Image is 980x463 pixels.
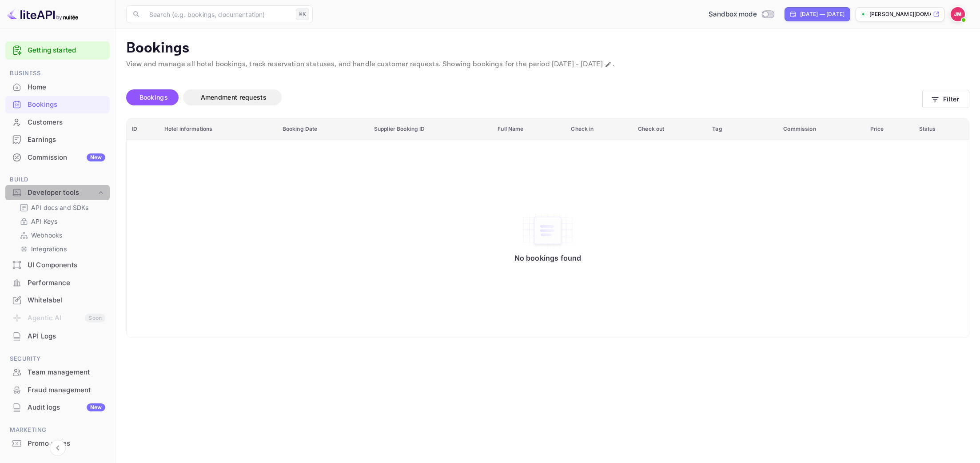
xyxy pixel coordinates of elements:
th: Hotel informations [159,118,277,140]
div: ⌘K [296,8,309,20]
div: Team management [5,364,110,381]
a: UI Components [5,257,110,273]
div: Bookings [5,96,110,113]
th: Tag [707,118,778,140]
span: Security [5,354,110,364]
div: Team management [28,367,105,378]
th: Booking Date [277,118,369,140]
th: Commission [778,118,865,140]
div: Whitelabel [28,295,105,306]
button: Collapse navigation [50,440,66,456]
div: Home [28,82,105,93]
a: Customers [5,114,110,130]
div: account-settings tabs [126,89,922,105]
img: No bookings found [521,212,574,249]
button: Change date range [604,60,613,69]
div: Earnings [5,131,110,149]
a: Earnings [5,131,110,148]
p: API Keys [31,217,57,226]
p: Webhooks [31,230,62,240]
div: UI Components [5,257,110,274]
a: API Keys [20,217,103,226]
div: Performance [28,278,105,288]
div: Integrations [16,242,106,255]
div: Earnings [28,135,105,145]
div: New [87,153,105,161]
a: Whitelabel [5,292,110,308]
a: Webhooks [20,230,103,240]
div: API docs and SDKs [16,201,106,214]
p: No bookings found [514,254,582,262]
div: API Logs [28,331,105,342]
div: Bookings [28,100,105,110]
span: Business [5,68,110,78]
img: jeremy martin [951,7,965,21]
div: Fraud management [28,385,105,395]
span: Sandbox mode [709,9,757,20]
a: CommissionNew [5,149,110,165]
p: Bookings [126,40,969,57]
div: API Keys [16,215,106,228]
div: Webhooks [16,229,106,242]
div: Performance [5,274,110,292]
div: Getting started [5,41,110,60]
img: LiteAPI logo [7,7,78,21]
th: Full Name [492,118,566,140]
a: Home [5,79,110,95]
span: Bookings [139,93,168,101]
th: Price [865,118,914,140]
span: Build [5,175,110,185]
a: Promo codes [5,435,110,451]
span: Amendment requests [201,93,267,101]
p: API docs and SDKs [31,203,89,212]
a: Team management [5,364,110,380]
th: Supplier Booking ID [369,118,492,140]
th: Status [914,118,969,140]
div: UI Components [28,260,105,270]
a: API docs and SDKs [20,203,103,212]
a: Bookings [5,96,110,113]
a: Getting started [28,45,105,56]
div: Customers [5,114,110,131]
span: [DATE] - [DATE] [552,60,603,69]
a: Audit logsNew [5,399,110,415]
div: Commission [28,153,105,163]
th: Check in [566,118,633,140]
span: Marketing [5,425,110,435]
a: API Logs [5,328,110,344]
p: [PERSON_NAME][DOMAIN_NAME]... [869,10,931,18]
div: API Logs [5,328,110,345]
div: Whitelabel [5,292,110,309]
a: Integrations [20,244,103,254]
input: Search (e.g. bookings, documentation) [144,5,292,23]
div: Audit logs [28,403,105,413]
div: Audit logsNew [5,399,110,416]
button: Filter [922,90,969,108]
p: View and manage all hotel bookings, track reservation statuses, and handle customer requests. Sho... [126,59,969,70]
div: [DATE] — [DATE] [800,10,845,18]
p: Integrations [31,244,67,254]
div: CommissionNew [5,149,110,166]
div: Promo codes [5,435,110,452]
a: Performance [5,274,110,291]
div: Switch to Production mode [705,9,777,20]
th: ID [127,118,159,140]
th: Check out [633,118,707,140]
div: Developer tools [5,185,110,201]
div: Home [5,79,110,96]
div: Developer tools [28,188,96,198]
a: Fraud management [5,382,110,398]
div: Promo codes [28,439,105,449]
div: Fraud management [5,382,110,399]
div: New [87,403,105,411]
div: Customers [28,117,105,128]
table: booking table [127,118,969,338]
